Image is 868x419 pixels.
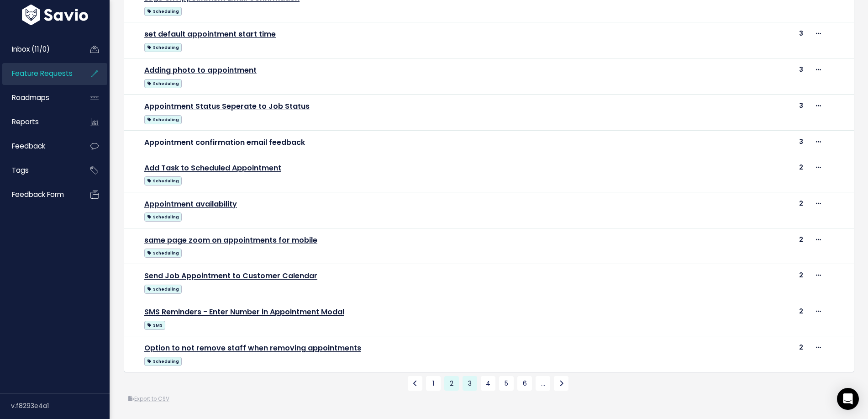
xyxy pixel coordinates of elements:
a: Send Job Appointment to Customer Calendar [144,270,317,281]
img: logo-white.9d6f32f41409.svg [20,4,90,25]
td: 3 [693,22,808,58]
span: Scheduling [144,7,182,16]
a: 1 [426,376,441,391]
a: Roadmaps [2,87,76,108]
a: Scheduling [144,41,182,53]
span: Feedback [12,141,45,151]
a: Scheduling [144,5,182,16]
span: Scheduling [144,115,182,124]
a: 4 [481,376,495,391]
a: Scheduling [144,113,182,125]
span: Scheduling [144,285,182,294]
span: Reports [12,117,39,127]
a: Reports [2,111,76,133]
a: Scheduling [144,211,182,222]
a: Feedback [2,136,76,157]
a: SMS [144,319,165,330]
span: Scheduling [144,176,182,186]
a: 5 [499,376,514,391]
td: 2 [693,228,808,264]
a: Feedback form [2,184,76,205]
span: Scheduling [144,249,182,258]
a: same page zoom on appointments for mobile [144,235,317,245]
div: v.f8293e4a1 [11,394,110,418]
a: Adding photo to appointment [144,65,257,75]
td: 3 [693,95,808,131]
a: Feature Requests [2,63,76,84]
span: Scheduling [144,79,182,88]
a: Scheduling [144,247,182,258]
a: Appointment availability [144,199,237,209]
td: 2 [693,192,808,228]
td: 2 [693,336,808,372]
td: 3 [693,131,808,156]
td: 2 [693,156,808,192]
a: Appointment confirmation email feedback [144,137,305,148]
span: 2 [444,376,459,391]
a: … [536,376,550,391]
div: Open Intercom Messenger [837,388,859,410]
span: Tags [12,165,29,175]
td: 2 [693,264,808,300]
a: Scheduling [144,355,182,366]
a: Scheduling [144,283,182,294]
td: 2 [693,300,808,336]
a: SMS Reminders - Enter Number in Appointment Modal [144,307,344,317]
span: Roadmaps [12,93,49,102]
a: Scheduling [144,77,182,89]
span: Inbox (11/0) [12,44,50,54]
a: set default appointment start time [144,29,276,39]
a: Inbox (11/0) [2,39,76,60]
span: Scheduling [144,43,182,52]
a: Option to not remove staff when removing appointments [144,343,361,353]
a: Export to CSV [128,395,169,403]
span: SMS [144,321,165,330]
td: 3 [693,58,808,95]
span: Scheduling [144,357,182,366]
span: Feedback form [12,190,64,199]
span: Scheduling [144,212,182,222]
a: Scheduling [144,175,182,186]
a: Appointment Status Seperate to Job Status [144,101,310,111]
a: Add Task to Scheduled Appointment [144,163,281,173]
span: Feature Requests [12,69,73,78]
a: 6 [517,376,532,391]
a: Tags [2,160,76,181]
a: 3 [463,376,477,391]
